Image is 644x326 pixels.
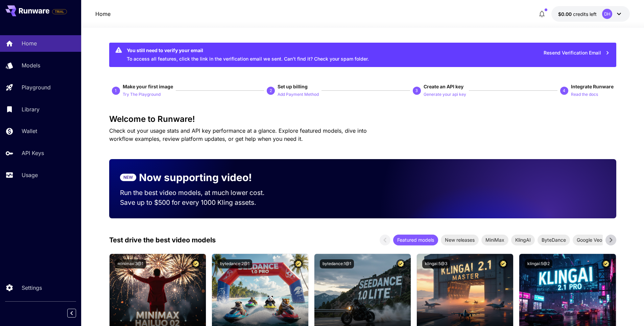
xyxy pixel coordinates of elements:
[191,259,200,268] button: Certified Model – Vetted for best performance and includes a commercial license.
[52,7,67,16] span: Add your payment card to enable full platform functionality.
[123,91,161,98] p: Try The Playground
[571,84,614,89] span: Integrate Runware
[573,236,606,243] span: Google Veo
[424,90,466,98] button: Generate your api key
[217,259,252,268] button: bytedance:2@1
[123,90,161,98] button: Try The Playground
[320,259,354,268] button: bytedance:1@1
[22,105,40,113] p: Library
[538,235,570,245] div: ByteDance
[22,284,42,292] p: Settings
[278,90,319,98] button: Add Payment Method
[95,10,111,18] nav: breadcrumb
[123,174,133,180] p: NEW
[278,84,308,89] span: Set up billing
[573,11,597,17] span: credits left
[109,127,367,142] span: Check out your usage stats and API key performance at a glance. Explore featured models, dive int...
[22,149,44,157] p: API Keys
[115,88,117,94] p: 1
[115,259,146,268] button: minimax:3@1
[573,235,606,245] div: Google Veo
[499,259,508,268] button: Certified Model – Vetted for best performance and includes a commercial license.
[120,188,278,198] p: Run the best video models, at much lower cost.
[441,236,479,243] span: New releases
[95,10,111,18] a: Home
[22,39,37,47] p: Home
[601,259,611,268] button: Certified Model – Vetted for best performance and includes a commercial license.
[139,170,252,185] p: Now supporting video!
[540,46,614,60] button: Resend Verification Email
[109,114,616,124] h3: Welcome to Runware!
[558,10,597,18] div: $0.00
[481,236,508,243] span: MiniMax
[72,307,81,319] div: Collapse sidebar
[563,88,565,94] p: 4
[511,236,535,243] span: KlingAI
[22,127,37,135] p: Wallet
[109,235,216,245] p: Test drive the best video models
[571,90,598,98] button: Read the docs
[511,235,535,245] div: KlingAI
[441,235,479,245] div: New releases
[22,171,38,179] p: Usage
[270,88,272,94] p: 2
[393,236,438,243] span: Featured models
[67,309,76,318] button: Collapse sidebar
[278,91,319,98] p: Add Payment Method
[602,9,612,19] div: DH
[424,91,466,98] p: Generate your api key
[127,47,369,54] div: You still need to verify your email
[393,235,438,245] div: Featured models
[123,84,173,89] span: Make your first image
[415,88,418,94] p: 3
[120,198,278,208] p: Save up to $500 for every 1000 Kling assets.
[22,61,40,69] p: Models
[422,259,450,268] button: klingai:5@3
[481,235,508,245] div: MiniMax
[551,6,630,22] button: $0.00DH
[127,45,369,65] div: To access all features, click the link in the verification email we sent. Can’t find it? Check yo...
[22,83,51,91] p: Playground
[571,91,598,98] p: Read the docs
[538,236,570,243] span: ByteDance
[424,84,463,89] span: Create an API key
[52,9,67,14] span: TRIAL
[294,259,303,268] button: Certified Model – Vetted for best performance and includes a commercial license.
[525,259,552,268] button: klingai:5@2
[396,259,405,268] button: Certified Model – Vetted for best performance and includes a commercial license.
[558,11,573,17] span: $0.00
